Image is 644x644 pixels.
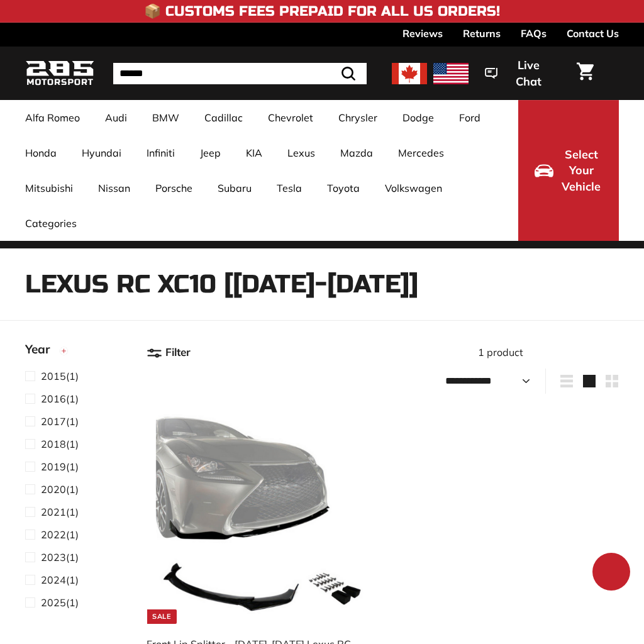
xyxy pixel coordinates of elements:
[41,460,66,473] span: 2019
[25,270,619,298] h1: Lexus RC XC10 [[DATE]-[DATE]]
[504,57,553,89] span: Live Chat
[41,596,66,609] span: 2025
[156,412,367,623] img: lexus rc350 front lip
[41,415,66,428] span: 2017
[518,100,619,241] button: Select Your Vehicle
[383,345,619,360] div: 1 product
[113,63,367,84] input: Search
[328,135,386,170] a: Mazda
[41,527,79,542] span: (1)
[144,4,500,19] h4: 📦 Customs Fees Prepaid for All US Orders!
[372,170,455,206] a: Volkswagen
[402,23,443,44] a: Reviews
[275,135,328,170] a: Lexus
[41,551,66,563] span: 2023
[41,414,79,429] span: (1)
[255,100,326,135] a: Chevrolet
[140,100,192,135] a: BMW
[41,506,66,518] span: 2021
[41,528,66,541] span: 2022
[469,50,569,97] button: Live Chat
[25,336,126,368] button: Year
[187,135,233,170] a: Jeep
[147,609,176,624] div: Sale
[143,170,205,206] a: Porsche
[25,340,59,358] span: Year
[41,392,66,405] span: 2016
[326,100,390,135] a: Chrysler
[41,482,79,497] span: (1)
[41,572,79,587] span: (1)
[447,100,493,135] a: Ford
[41,436,79,452] span: (1)
[205,170,264,206] a: Subaru
[567,23,619,44] a: Contact Us
[41,504,79,519] span: (1)
[134,135,187,170] a: Infiniti
[569,52,601,94] a: Cart
[589,553,634,594] inbox-online-store-chat: Shopify online store chat
[25,58,94,88] img: Logo_285_Motorsport_areodynamics_components
[192,100,255,135] a: Cadillac
[41,483,66,496] span: 2020
[41,595,79,610] span: (1)
[41,459,79,474] span: (1)
[41,369,79,384] span: (1)
[92,100,140,135] a: Audi
[41,391,79,406] span: (1)
[86,170,143,206] a: Nissan
[41,550,79,565] span: (1)
[560,147,602,195] span: Select Your Vehicle
[41,438,66,450] span: 2018
[41,370,66,382] span: 2015
[147,336,191,369] button: Filter
[314,170,372,206] a: Toyota
[41,574,66,586] span: 2024
[521,23,547,44] a: FAQs
[69,135,134,170] a: Hyundai
[13,206,89,241] a: Categories
[390,100,447,135] a: Dodge
[463,23,501,44] a: Returns
[233,135,275,170] a: KIA
[264,170,314,206] a: Tesla
[386,135,457,170] a: Mercedes
[13,170,86,206] a: Mitsubishi
[13,135,69,170] a: Honda
[13,100,92,135] a: Alfa Romeo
